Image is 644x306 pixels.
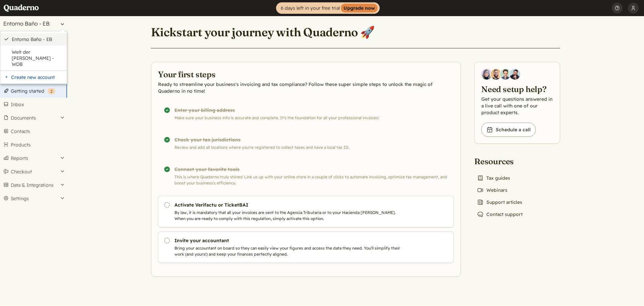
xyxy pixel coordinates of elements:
span: 2 [50,89,53,94]
a: Schedule a call [481,123,536,137]
img: Jairo Fumero, Account Executive at Quaderno [491,69,501,80]
h3: Invite your accountant [174,237,403,244]
a: Entorno Baño - EB [12,36,63,42]
img: Javier Rubio, DevRel at Quaderno [509,69,520,80]
img: Ivo Oltmans, Business Developer at Quaderno [500,69,511,80]
h3: Activate Verifactu or TicketBAI [174,202,403,208]
h2: Your first steps [158,69,454,80]
p: By law, it is mandatory that all your invoices are sent to the Agencia Tributaria or to your Haci... [174,210,403,222]
h1: Kickstart your journey with Quaderno 🚀 [151,25,375,40]
a: Contact support [474,210,525,219]
strong: Upgrade now [341,4,378,12]
h2: Need setup help? [481,84,553,94]
a: 6 days left in your free trialUpgrade now [276,2,380,14]
a: Create new account [0,71,67,84]
a: Tax guides [474,173,513,183]
a: Webinars [474,185,510,195]
a: Welt der [PERSON_NAME] - WDB [12,49,63,67]
a: Activate Verifactu or TicketBAI By law, it is mandatory that all your invoices are sent to the Ag... [158,196,454,227]
h2: Resources [474,156,525,167]
p: Bring your accountant on board so they can easily view your figures and access the data they need... [174,245,403,257]
a: Invite your accountant Bring your accountant on board so they can easily view your figures and ac... [158,231,454,263]
img: Diana Carrasco, Account Executive at Quaderno [481,69,492,80]
p: Ready to streamline your business's invoicing and tax compliance? Follow these super simple steps... [158,81,454,94]
p: Get your questions answered in a live call with one of our product experts. [481,96,553,116]
a: Support articles [474,198,525,207]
